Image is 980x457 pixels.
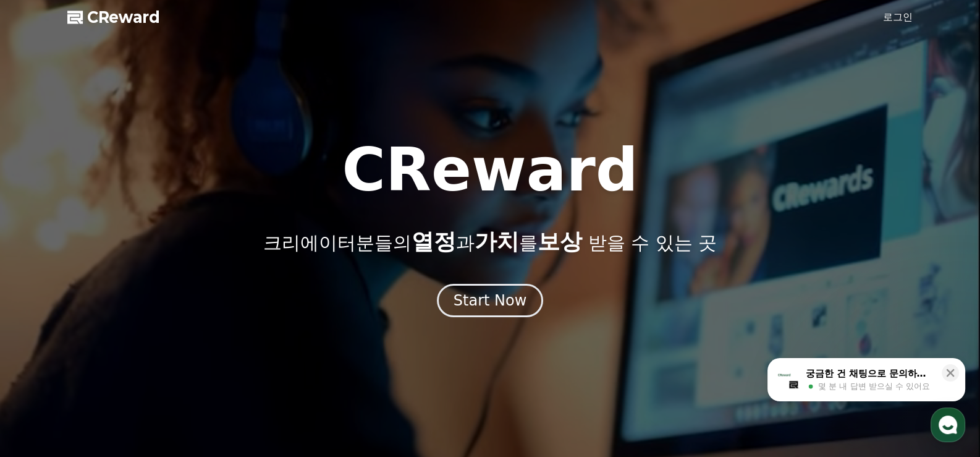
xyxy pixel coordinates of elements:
span: 가치 [475,229,519,254]
span: 설정 [191,373,206,383]
div: Start Now [454,291,527,310]
h1: CReward [342,140,638,200]
a: Start Now [437,296,544,308]
a: 로그인 [883,10,913,25]
span: 보상 [538,229,582,254]
span: 홈 [39,373,46,383]
a: 대화 [82,354,159,385]
a: 설정 [159,354,237,385]
a: CReward [67,7,160,27]
span: 대화 [113,374,128,383]
p: 크리에이터분들의 과 를 받을 수 있는 곳 [263,229,717,254]
a: 홈 [4,354,82,385]
span: 열정 [412,229,456,254]
button: Start Now [437,284,544,317]
span: CReward [87,7,160,27]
